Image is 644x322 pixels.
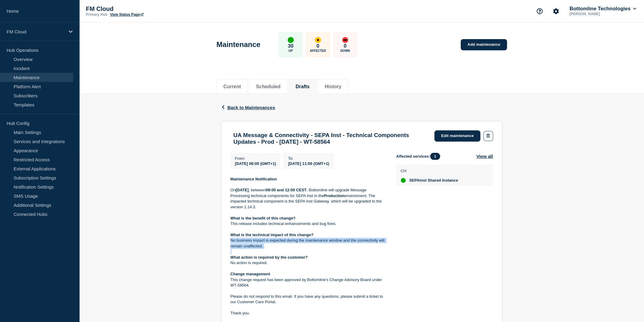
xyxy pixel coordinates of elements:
p: Primary Hub [86,12,107,17]
p: 30 [288,43,293,49]
button: View all [476,153,493,160]
div: up [288,37,294,43]
button: Support [533,5,546,18]
p: To : [288,156,329,161]
p: Up [289,49,293,52]
strong: What action is required by the customer? [230,255,308,260]
span: 1 [430,153,440,160]
button: Drafts [296,84,309,89]
button: Current [224,84,241,89]
a: View Status Page [110,12,143,17]
p: No action is required. [230,260,387,266]
p: [PERSON_NAME] [568,12,631,16]
span: [DATE] 11:00 (GMT+1) [288,161,329,166]
span: Back to Maintenances [227,105,275,110]
strong: [DATE] [236,188,249,192]
button: Account settings [550,5,562,18]
span: [DATE] 08:00 (GMT+1) [235,161,276,166]
button: Bottomline Technologies [568,6,637,12]
button: History [325,84,341,89]
p: From : [235,156,276,161]
button: Back to Maintenances [221,105,275,110]
span: SEPAinst Shared Instance [409,178,458,183]
p: Affected [310,49,326,52]
p: CH [401,169,458,173]
div: affected [315,37,321,43]
p: This change request has been approved by Bottomline’s Change Advisory Board under WT-58564. [230,277,387,288]
button: Scheduled [256,84,280,89]
h1: Maintenance [217,40,260,49]
strong: Maintenance Notification [230,177,277,181]
a: Add maintenance [461,39,507,50]
div: down [342,37,348,43]
p: 0 [316,43,319,49]
strong: Change management [230,272,270,276]
p: Down [340,49,350,52]
strong: What is the benefit of this change? [230,216,296,220]
strong: What is the technical impact of this change? [230,233,314,237]
strong: Production [324,193,345,198]
p: Thank you. [230,310,387,316]
p: 0 [344,43,346,49]
p: FM Cloud [86,5,207,12]
p: No business impact is expected during the maintenance window and the connectivity will remain una... [230,238,387,249]
p: Please do not respond to this email. If you have any questions, please submit a ticket to our Cus... [230,294,387,305]
h3: UA Message & Connectivity - SEPA Inst - Technical Components Updates - Prod - [DATE] - WT-58564 [234,132,429,145]
p: On , between , Bottomline will upgrade Message Processing technical components for SEPA Inst in t... [230,187,387,210]
strong: 09:00 and 12:00 CEST [266,188,306,192]
a: Edit maintenance [434,130,480,142]
div: up [401,178,406,183]
p: This release includes technical enhancements and bug fixes. [230,221,387,226]
span: Affected services: [396,153,443,160]
p: FM Cloud [7,29,65,34]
